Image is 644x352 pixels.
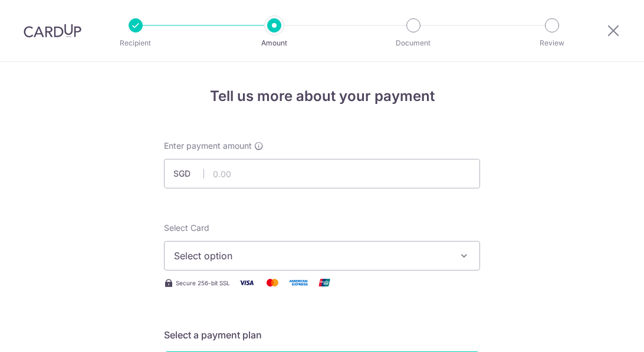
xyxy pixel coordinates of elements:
p: Amount [231,37,318,49]
img: Mastercard [261,275,284,290]
h4: Tell us more about your payment [164,86,480,107]
span: Select option [174,249,449,263]
input: 0.00 [164,159,480,188]
span: Enter payment amount [164,140,252,152]
h5: Select a payment plan [164,328,480,342]
span: translation missing: en.payables.payment_networks.credit_card.summary.labels.select_card [164,223,209,233]
p: Review [508,37,596,49]
p: Recipient [92,37,179,49]
button: Select option [164,241,480,270]
img: Union Pay [313,275,336,290]
img: American Express [287,275,310,290]
span: Secure 256-bit SSL [176,278,230,288]
img: CardUp [24,24,81,38]
img: Visa [235,275,258,290]
span: SGD [173,168,204,180]
p: Document [370,37,457,49]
